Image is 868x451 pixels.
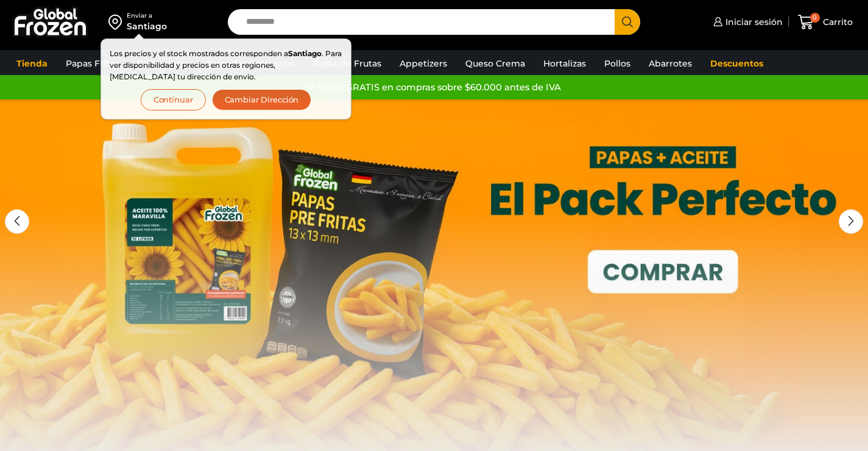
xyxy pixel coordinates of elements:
button: Continuar [141,89,206,110]
a: Appetizers [393,52,453,75]
span: Iniciar sesión [722,16,783,28]
a: 0 Carrito [795,8,856,37]
a: Abarrotes [643,52,698,75]
div: Enviar a [127,12,167,20]
div: Santiago [127,20,167,32]
button: Cambiar Dirección [212,89,312,110]
span: Carrito [820,16,853,28]
button: Search button [615,9,640,35]
a: Pollos [598,52,637,75]
a: Tienda [10,52,54,75]
strong: Santiago [288,49,322,58]
a: Iniciar sesión [710,10,783,34]
img: address-field-icon.svg [108,12,127,32]
p: Los precios y el stock mostrados corresponden a . Para ver disponibilidad y precios en otras regi... [110,48,342,83]
a: Hortalizas [537,52,592,75]
span: 0 [810,13,820,23]
a: Papas Fritas [60,52,125,75]
a: Descuentos [704,52,769,75]
a: Queso Crema [459,52,531,75]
